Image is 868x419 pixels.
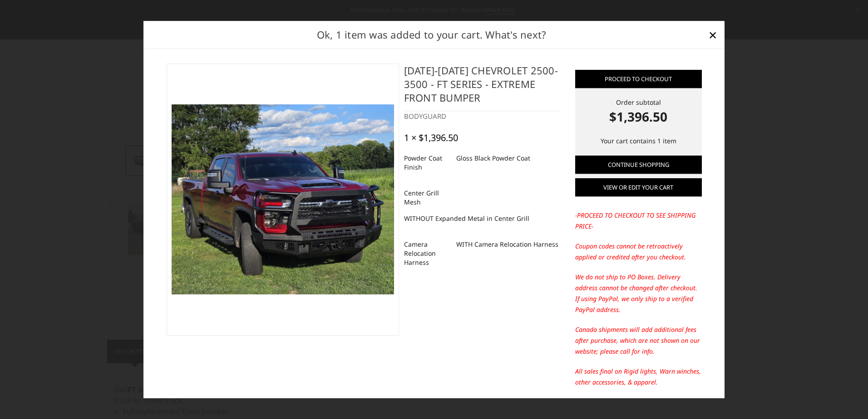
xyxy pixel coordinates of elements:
[404,185,449,210] dt: Center Grill Mesh
[456,236,558,253] dd: WITH Camera Relocation Harness
[575,210,702,232] p: -PROCEED TO CHECKOUT TO SEE SHIPPING PRICE-
[404,150,449,175] dt: Powder Coat Finish
[158,27,705,42] h2: Ok, 1 item was added to your cart. What's next?
[404,236,449,271] dt: Camera Relocation Harness
[404,63,561,111] h4: [DATE]-[DATE] Chevrolet 2500-3500 - FT Series - Extreme Front Bumper
[404,210,529,227] dd: WITHOUT Expanded Metal in Center Grill
[575,107,702,126] strong: $1,396.50
[575,366,702,388] p: All sales final on Rigid lights, Warn winches, other accessories, & apparel.
[575,272,702,316] p: We do not ship to PO Boxes. Delivery address cannot be changed after checkout. If using PayPal, w...
[575,136,702,146] p: Your cart contains 1 item
[456,150,530,166] dd: Gloss Black Powder Coat
[404,132,458,143] div: 1 × $1,396.50
[709,25,717,44] span: ×
[575,70,702,88] a: Proceed to checkout
[705,28,720,42] a: Close
[404,111,561,122] div: BODYGUARD
[823,375,868,419] iframe: Chat Widget
[575,325,702,357] p: Canada shipments will add additional fees after purchase, which are not shown on our website; ple...
[575,97,702,126] div: Order subtotal
[575,156,702,174] a: Continue Shopping
[575,241,702,263] p: Coupon codes cannot be retroactively applied or credited after you checkout.
[172,104,394,294] img: 2024-2025 Chevrolet 2500-3500 - FT Series - Extreme Front Bumper
[575,179,702,197] a: View or edit your cart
